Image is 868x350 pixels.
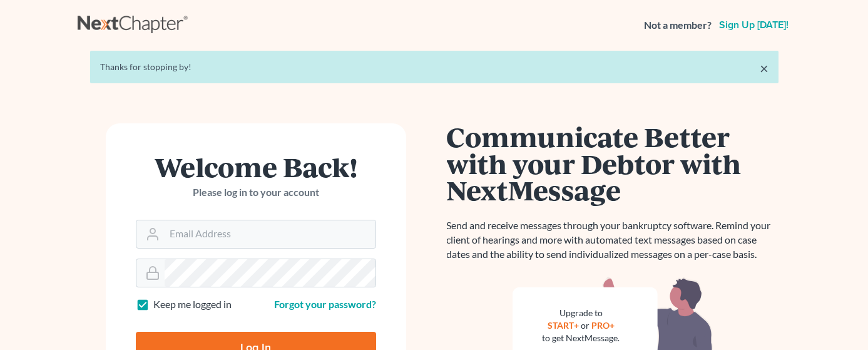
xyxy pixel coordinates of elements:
h1: Welcome Back! [136,153,376,180]
span: or [581,320,590,331]
label: Keep me logged in [153,297,232,312]
a: PRO+ [591,320,615,331]
input: Email Address [165,220,375,248]
div: to get NextMessage. [543,332,620,344]
a: × [760,61,768,76]
p: Please log in to your account [136,185,376,200]
a: Forgot your password? [274,298,376,310]
a: Sign up [DATE]! [717,20,791,30]
div: Thanks for stopping by! [100,61,768,73]
a: START+ [548,320,579,331]
strong: Not a member? [644,18,712,33]
h1: Communicate Better with your Debtor with NextMessage [447,123,779,203]
p: Send and receive messages through your bankruptcy software. Remind your client of hearings and mo... [447,219,779,262]
div: Upgrade to [543,307,620,319]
